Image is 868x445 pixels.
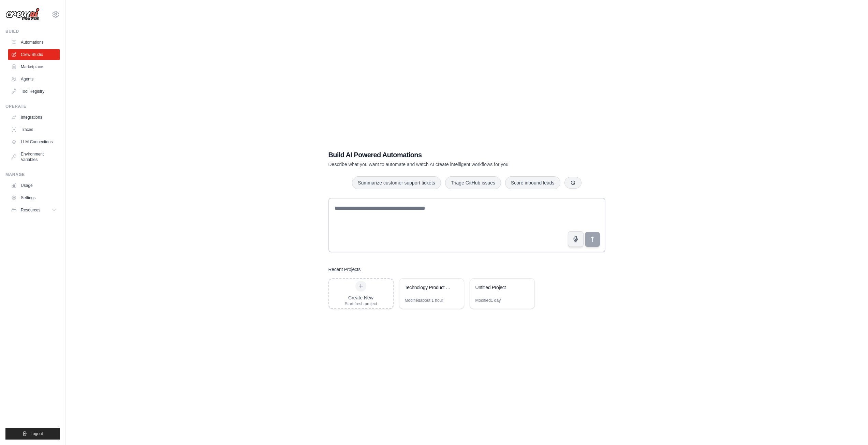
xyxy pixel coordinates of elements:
[8,74,60,85] a: Agents
[345,301,377,307] div: Start fresh project
[5,29,60,34] div: Build
[5,8,40,21] img: Logo
[21,207,40,213] span: Resources
[8,49,60,60] a: Crew Studio
[30,431,43,436] span: Logout
[8,180,60,191] a: Usage
[345,294,377,301] div: Create New
[5,428,60,440] button: Logout
[5,104,60,109] div: Operate
[405,284,452,291] div: Technology Product Research Automation
[505,176,560,189] button: Score inbound leads
[328,161,558,168] p: Describe what you want to automate and watch AI create intelligent workflows for you
[328,266,361,273] h3: Recent Projects
[564,177,582,189] button: Get new suggestions
[8,192,60,203] a: Settings
[405,298,443,303] div: Modified about 1 hour
[8,124,60,135] a: Traces
[8,136,60,147] a: LLM Connections
[8,37,60,48] a: Automations
[475,284,522,291] div: Untitled Project
[352,176,441,189] button: Summarize customer support tickets
[568,231,584,247] button: Click to speak your automation idea
[5,172,60,177] div: Manage
[8,205,60,216] button: Resources
[8,149,60,165] a: Environment Variables
[445,176,501,189] button: Triage GitHub issues
[328,150,558,160] h1: Build AI Powered Automations
[8,61,60,72] a: Marketplace
[475,298,501,303] div: Modified 1 day
[8,86,60,97] a: Tool Registry
[8,112,60,123] a: Integrations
